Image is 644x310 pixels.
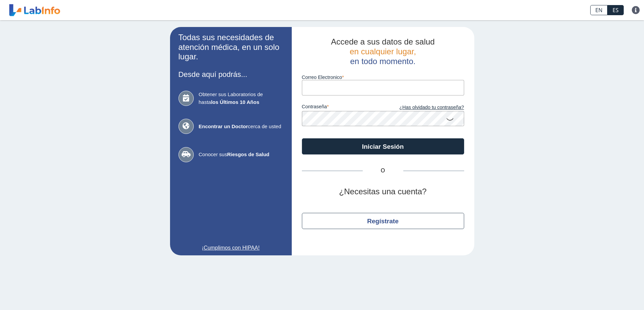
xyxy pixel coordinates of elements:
label: Correo Electronico [302,75,464,80]
span: Obtener sus Laboratorios de hasta [199,91,283,106]
span: en todo momento. [350,57,415,66]
span: Conocer sus [199,151,283,159]
button: Iniciar Sesión [302,138,464,154]
span: Accede a sus datos de salud [331,37,435,46]
button: Regístrate [302,213,464,229]
a: EN [590,5,607,15]
b: Riesgos de Salud [227,151,269,157]
a: ES [607,5,624,15]
b: Encontrar un Doctor [199,123,248,129]
span: cerca de usted [199,123,283,131]
label: contraseña [302,104,383,111]
a: ¡Cumplimos con HIPAA! [178,244,283,252]
a: ¿Has olvidado tu contraseña? [383,104,464,111]
b: los Últimos 10 Años [211,99,259,105]
h2: Todas sus necesidades de atención médica, en un solo lugar. [178,33,283,62]
span: O [363,167,403,175]
h3: Desde aquí podrás... [178,70,283,79]
span: en cualquier lugar, [350,47,416,56]
h2: ¿Necesitas una cuenta? [302,187,464,197]
iframe: Help widget launcher [584,284,637,303]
